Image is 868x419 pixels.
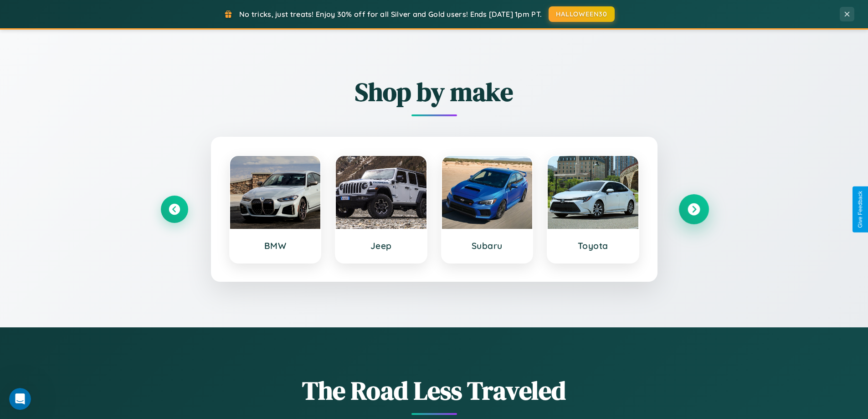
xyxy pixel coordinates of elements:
h3: Subaru [451,240,524,251]
h1: The Road Less Traveled [161,373,708,408]
span: No tricks, just treats! Enjoy 30% off for all Silver and Gold users! Ends [DATE] 1pm PT. [239,10,542,19]
h3: Jeep [345,240,417,251]
h2: Shop by make [161,74,708,109]
iframe: Intercom live chat [9,388,31,410]
h3: Toyota [557,240,629,251]
div: Give Feedback [857,191,863,228]
h3: BMW [239,240,312,251]
button: HALLOWEEN30 [549,6,615,22]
